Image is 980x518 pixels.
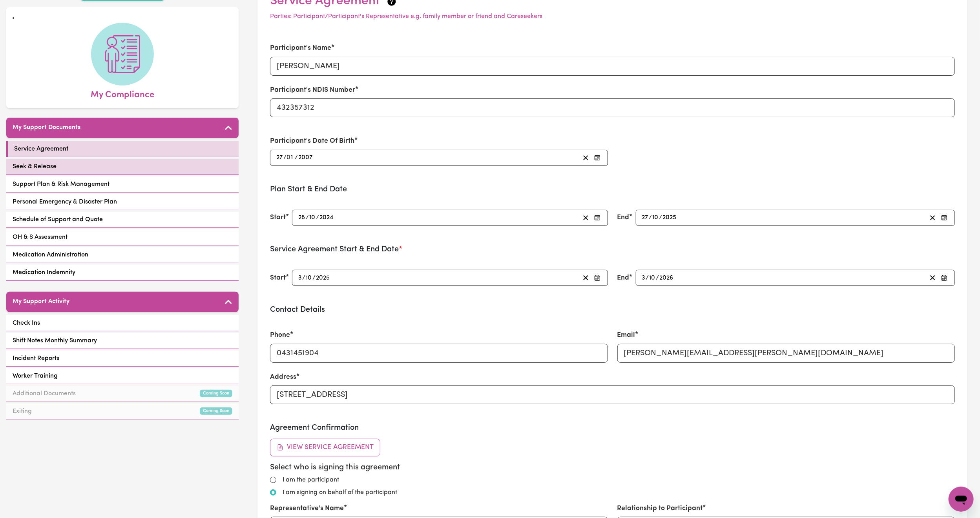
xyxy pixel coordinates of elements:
[6,351,239,367] a: Incident Reports
[14,144,68,154] span: Service Agreement
[270,245,955,254] h3: Service Agreement Start & End Date
[662,213,677,223] input: ----
[200,390,232,397] small: Coming Soon
[13,233,68,242] span: OH & S Assessment
[6,194,239,210] a: Personal Emergency & Disaster Plan
[649,214,652,221] span: /
[270,305,955,314] h3: Contact Details
[316,214,319,221] span: /
[276,153,283,163] input: --
[6,159,239,175] a: Seek & Release
[617,503,703,514] label: Relationship to Participant
[295,154,298,161] span: /
[270,85,355,95] label: Participant's NDIS Number
[6,403,239,420] a: ExitingComing Soon
[270,213,286,223] label: Start
[13,318,40,328] span: Check Ins
[283,475,339,485] label: I am the participant
[6,229,239,245] a: OH & S Assessment
[270,463,955,472] h5: Select who is signing this agreement
[319,213,334,223] input: ----
[13,162,57,171] span: Seek & Release
[302,274,305,282] span: /
[6,368,239,384] a: Worker Training
[309,213,316,223] input: --
[270,136,354,146] label: Participant's Date Of Birth
[270,330,290,340] label: Phone
[283,488,397,497] label: I am signing on behalf of the participant
[6,265,239,281] a: Medication Indemnity
[656,274,659,282] span: /
[642,273,646,283] input: --
[13,371,58,381] span: Worker Training
[316,273,330,283] input: ----
[270,503,344,514] label: Representative's Name
[270,439,380,456] button: View Service Agreement
[6,333,239,349] a: Shift Notes Monthly Summary
[6,292,239,312] button: My Support Activity
[652,213,659,223] input: --
[270,12,955,21] p: Parties: Participant/Participant's Representative e.g. family member or friend and Careseekers
[13,268,75,277] span: Medication Indemnity
[659,273,674,283] input: ----
[312,274,316,282] span: /
[13,124,80,131] h5: My Support Documents
[6,118,239,138] button: My Support Documents
[91,85,154,102] span: My Compliance
[13,407,32,416] span: Exiting
[13,215,103,224] span: Schedule of Support and Quote
[13,298,69,305] h5: My Support Activity
[642,213,649,223] input: --
[659,214,662,221] span: /
[305,273,312,283] input: --
[270,185,955,194] h3: Plan Start & End Date
[6,315,239,331] a: Check Ins
[6,176,239,193] a: Support Plan & Risk Management
[298,153,313,163] input: ----
[646,274,649,282] span: /
[6,247,239,263] a: Medication Administration
[13,389,76,398] span: Additional Documents
[270,372,296,382] label: Address
[306,214,309,221] span: /
[13,23,232,102] a: My Compliance
[270,43,331,53] label: Participant's Name
[13,250,88,260] span: Medication Administration
[298,273,302,283] input: --
[13,354,59,363] span: Incident Reports
[13,180,109,189] span: Support Plan & Risk Management
[287,153,295,163] input: --
[287,154,290,161] span: 0
[298,213,306,223] input: --
[270,273,286,283] label: Start
[649,273,656,283] input: --
[6,141,239,157] a: Service Agreement
[6,386,239,402] a: Additional DocumentsComing Soon
[283,154,287,161] span: /
[617,273,630,283] label: End
[6,212,239,228] a: Schedule of Support and Quote
[200,407,232,415] small: Coming Soon
[13,197,117,207] span: Personal Emergency & Disaster Plan
[13,336,97,345] span: Shift Notes Monthly Summary
[270,423,955,433] h3: Agreement Confirmation
[617,213,630,223] label: End
[949,487,974,512] iframe: Button to launch messaging window, conversation in progress
[617,330,635,340] label: Email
